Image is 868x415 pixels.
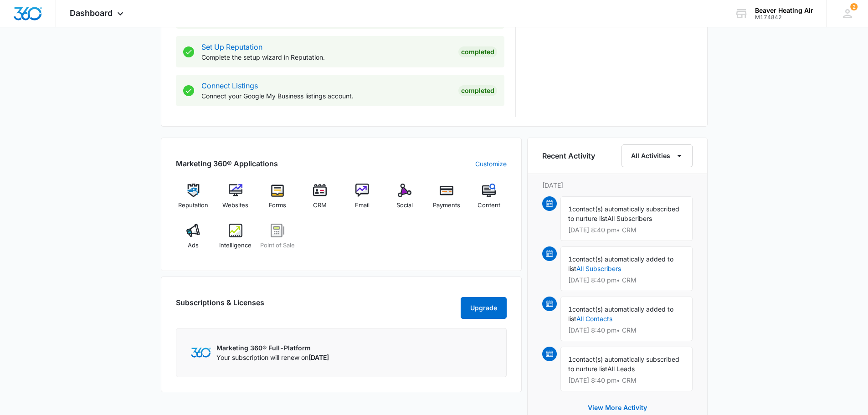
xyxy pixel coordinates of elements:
[568,227,685,233] p: [DATE] 8:40 pm • CRM
[542,180,693,190] p: [DATE]
[755,7,813,14] div: account name
[850,3,858,10] span: 2
[568,355,679,373] span: contact(s) automatically subscribed to nurture list
[568,255,673,272] span: contact(s) automatically added to list
[176,224,211,256] a: Ads
[201,52,451,62] p: Complete the setup wizard in Reputation.
[542,150,595,161] h6: Recent Activity
[70,8,113,18] span: Dashboard
[387,184,422,216] a: Social
[216,353,329,362] p: Your subscription will renew on
[429,184,464,216] a: Payments
[313,201,327,210] span: CRM
[345,184,380,216] a: Email
[201,81,258,90] a: Connect Listings
[568,205,679,222] span: contact(s) automatically subscribed to nurture list
[396,201,413,210] span: Social
[621,144,693,167] button: All Activities
[176,184,211,216] a: Reputation
[218,224,253,256] a: Intelligence
[218,184,253,216] a: Websites
[176,297,264,315] h2: Subscriptions & Licenses
[222,201,248,210] span: Websites
[308,354,329,361] span: [DATE]
[472,184,507,216] a: Content
[458,85,497,96] div: Completed
[303,184,338,216] a: CRM
[201,91,451,101] p: Connect your Google My Business listings account.
[576,315,612,323] a: All Contacts
[568,355,572,363] span: 1
[260,241,295,250] span: Point of Sale
[607,215,652,222] span: All Subscribers
[191,348,211,357] img: Marketing 360 Logo
[355,201,370,210] span: Email
[458,46,497,57] div: Completed
[269,201,286,210] span: Forms
[216,343,329,353] p: Marketing 360® Full-Platform
[568,305,673,323] span: contact(s) automatically added to list
[568,277,685,283] p: [DATE] 8:40 pm • CRM
[568,377,685,384] p: [DATE] 8:40 pm • CRM
[461,297,507,319] button: Upgrade
[568,305,572,313] span: 1
[850,3,858,10] div: notifications count
[260,224,295,256] a: Point of Sale
[176,158,278,169] h2: Marketing 360® Applications
[219,241,252,250] span: Intelligence
[178,201,208,210] span: Reputation
[478,201,500,210] span: Content
[188,241,199,250] span: Ads
[755,14,813,20] div: account id
[475,159,507,169] a: Customize
[568,205,572,213] span: 1
[260,184,295,216] a: Forms
[607,365,635,373] span: All Leads
[576,265,621,272] a: All Subscribers
[568,327,685,333] p: [DATE] 8:40 pm • CRM
[201,42,262,51] a: Set Up Reputation
[433,201,460,210] span: Payments
[568,255,572,263] span: 1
